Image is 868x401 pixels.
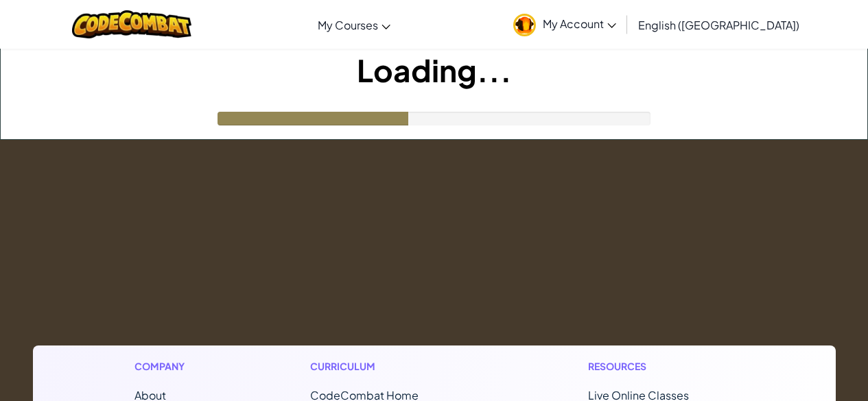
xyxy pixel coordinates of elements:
[134,359,198,374] h1: Company
[318,18,378,32] span: My Courses
[310,359,476,374] h1: Curriculum
[72,10,192,38] img: CodeCombat logo
[506,3,623,46] a: My Account
[311,6,397,43] a: My Courses
[543,16,616,31] span: My Account
[588,359,734,374] h1: Resources
[513,14,536,36] img: avatar
[631,6,806,43] a: English ([GEOGRAPHIC_DATA])
[1,49,867,91] h1: Loading...
[638,18,799,32] span: English ([GEOGRAPHIC_DATA])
